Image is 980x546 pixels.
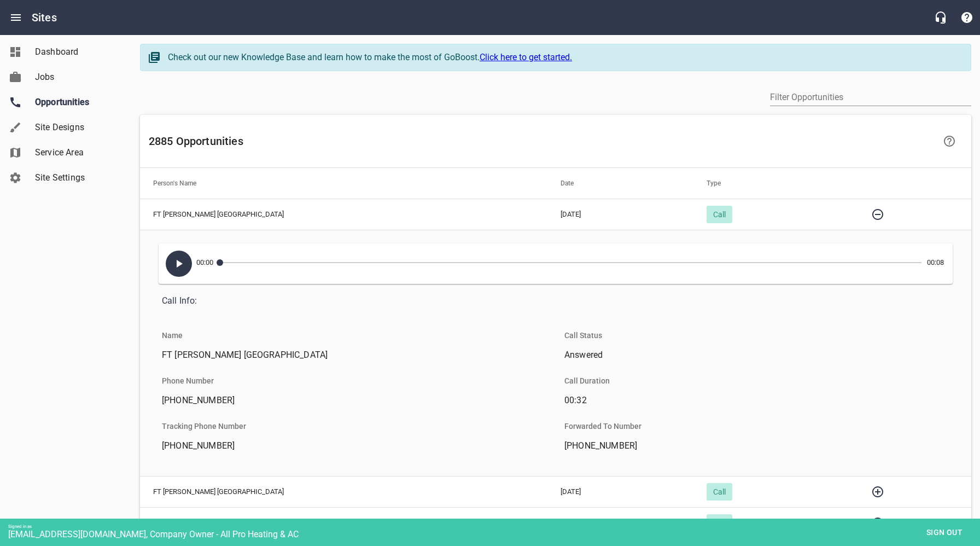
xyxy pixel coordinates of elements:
[547,507,693,538] td: [DATE]
[770,89,971,106] input: Filter by author or content.
[547,168,693,199] th: Date
[927,246,950,279] span: 00:08
[35,146,118,159] span: Service Area
[35,45,118,59] span: Dashboard
[35,121,118,134] span: Site Designs
[196,246,219,281] span: 00:00
[140,199,547,230] td: FT [PERSON_NAME] [GEOGRAPHIC_DATA]
[32,9,57,26] h6: Sites
[707,210,732,219] span: Call
[3,4,29,31] button: Open drawer
[693,168,851,199] th: Type
[556,368,619,394] li: Call Duration
[556,413,650,439] li: Forwarded To Number
[35,96,118,109] span: Opportunities
[153,413,255,439] li: Tracking Phone Number
[707,487,732,496] span: Call
[917,522,972,543] button: Sign out
[564,348,941,362] span: Answered
[162,294,941,307] span: Call Info:
[140,168,547,199] th: Person's Name
[8,524,980,529] div: Signed in as
[954,4,980,31] button: Support Portal
[707,206,732,223] div: Call
[153,322,191,348] li: Name
[149,132,934,150] h6: 2885 Opportunities
[140,507,547,538] td: M ELMINABAWY
[162,394,538,407] span: [PHONE_NUMBER]
[707,483,732,501] div: Call
[140,476,547,507] td: FT [PERSON_NAME] [GEOGRAPHIC_DATA]
[35,171,118,184] span: Site Settings
[927,4,954,31] button: Live Chat
[707,514,732,532] div: Call
[480,52,572,62] a: Click here to get started.
[547,199,693,230] td: [DATE]
[564,439,941,452] span: [PHONE_NUMBER]
[547,476,693,507] td: [DATE]
[564,394,941,407] span: 00:32
[168,51,960,64] div: Check out our new Knowledge Base and learn how to make the most of GoBoost.
[162,348,538,362] span: FT [PERSON_NAME] [GEOGRAPHIC_DATA]
[556,322,611,348] li: Call Status
[936,128,962,154] a: Learn more about your Opportunities
[153,368,223,394] li: Phone Number
[921,526,967,539] span: Sign out
[162,439,538,452] span: [PHONE_NUMBER]
[8,529,980,539] div: [EMAIL_ADDRESS][DOMAIN_NAME], Company Owner - All Pro Heating & AC
[35,71,118,84] span: Jobs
